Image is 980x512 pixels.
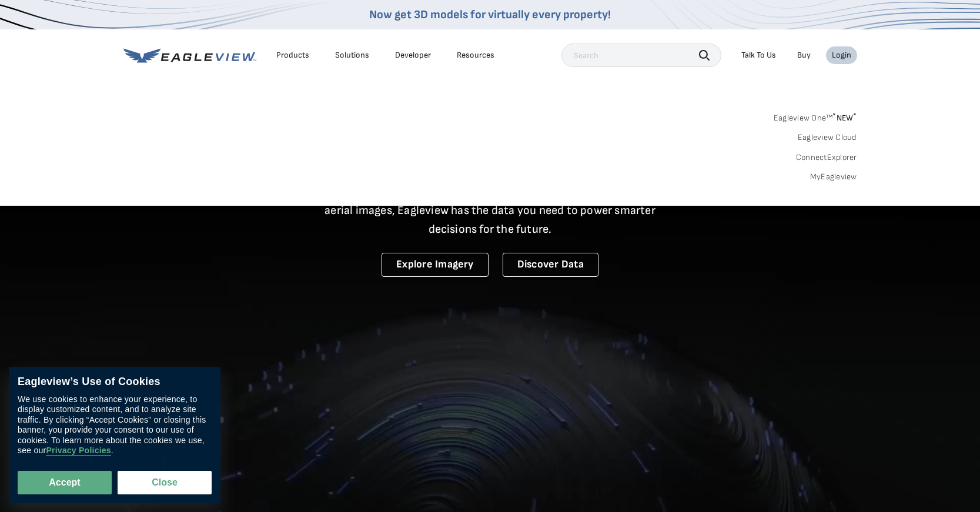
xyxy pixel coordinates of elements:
[395,50,431,61] a: Developer
[832,113,857,123] span: NEW
[796,152,857,163] a: ConnectExplorer
[18,394,212,456] div: We use cookies to enhance your experience, to display customized content, and to analyze site tra...
[369,8,611,22] a: Now get 3D models for virtually every property!
[797,50,811,61] a: Buy
[46,446,111,456] a: Privacy Policies
[810,172,857,182] a: MyEagleview
[276,50,309,61] div: Products
[335,50,369,61] div: Solutions
[382,253,489,277] a: Explore Imagery
[18,471,112,494] button: Accept
[832,50,851,61] div: Login
[561,43,721,67] input: Search
[798,132,857,143] a: Eagleview Cloud
[18,376,212,389] div: Eagleview’s Use of Cookies
[118,471,212,494] button: Close
[741,50,776,61] div: Talk To Us
[774,109,857,123] a: Eagleview One™*NEW*
[503,253,598,277] a: Discover Data
[310,182,670,239] p: A new era starts here. Built on more than 3.5 billion high-resolution aerial images, Eagleview ha...
[457,50,494,61] div: Resources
